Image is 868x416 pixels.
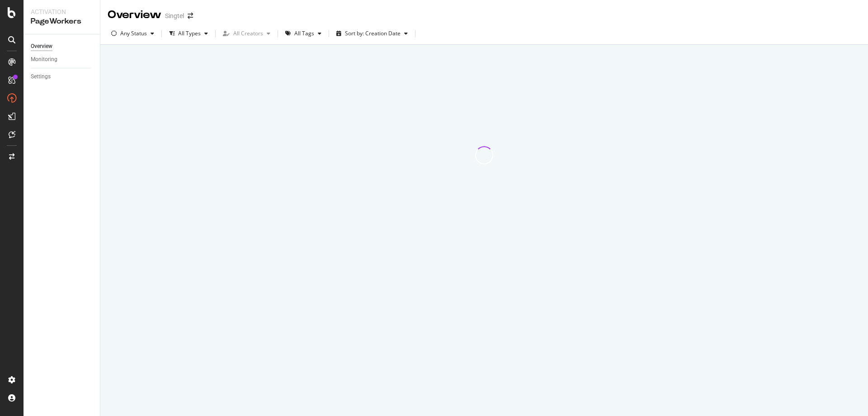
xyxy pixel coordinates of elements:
div: All Creators [233,31,263,36]
button: All Tags [282,26,325,41]
div: Settings [31,72,51,81]
div: Singtel [165,11,184,20]
div: arrow-right-arrow-left [188,13,193,19]
div: All Tags [294,31,314,36]
a: Settings [31,72,94,81]
div: Overview [31,42,52,51]
div: Activation [31,7,93,16]
a: Overview [31,42,94,51]
div: PageWorkers [31,16,93,27]
div: All Types [178,31,201,36]
div: Overview [108,7,161,23]
button: Any Status [108,26,158,41]
button: Sort by: Creation Date [333,26,411,41]
div: Any Status [120,31,147,36]
div: Sort by: Creation Date [345,31,401,36]
button: All Creators [219,26,274,41]
div: Monitoring [31,55,57,64]
a: Monitoring [31,55,94,64]
button: All Types [165,26,212,41]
